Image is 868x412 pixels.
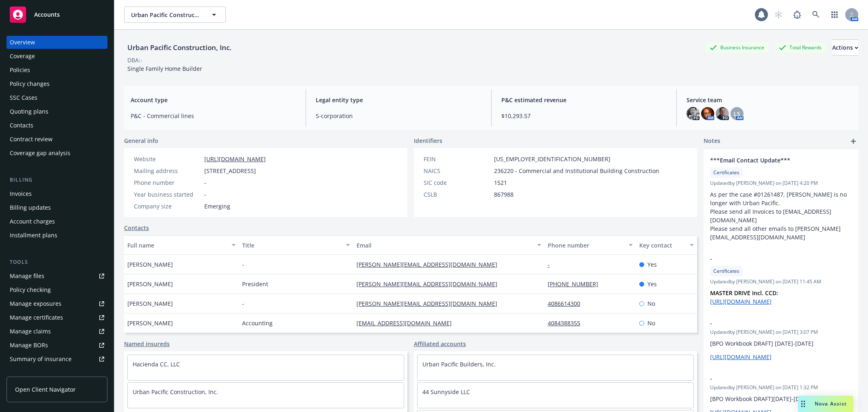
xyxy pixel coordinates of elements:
[7,50,107,63] a: Coverage
[7,283,107,296] a: Policy checking
[7,105,107,118] a: Quoting plans
[127,280,173,288] span: [PERSON_NAME]
[127,65,202,72] span: Single Family Home Builder
[316,96,481,104] span: Legal entity type
[7,325,107,338] a: Manage claims
[710,278,852,285] span: Updated by [PERSON_NAME] on [DATE] 11:45 AM
[815,400,847,407] span: Nova Assist
[7,119,107,132] a: Contacts
[647,260,657,269] span: Yes
[10,187,32,200] div: Invoices
[10,119,33,132] div: Contacts
[124,340,170,348] a: Named insureds
[424,178,491,187] div: SIC code
[242,260,244,269] span: -
[501,112,667,120] span: $10,293.57
[127,260,173,269] span: [PERSON_NAME]
[204,167,256,175] span: [STREET_ADDRESS]
[10,297,61,310] div: Manage exposures
[548,241,624,250] div: Phone number
[7,311,107,324] a: Manage certificates
[7,147,107,160] a: Coverage gap analysis
[710,180,852,187] span: Updated by [PERSON_NAME] on [DATE] 4:20 PM
[414,340,466,348] a: Affiliated accounts
[7,229,107,242] a: Installment plans
[239,235,354,255] button: Title
[124,136,158,145] span: General info
[134,155,201,163] div: Website
[127,299,173,308] span: [PERSON_NAME]
[242,280,268,288] span: President
[204,178,206,187] span: -
[124,7,226,23] button: Urban Pacific Construction, Inc.
[10,147,70,160] div: Coverage gap analysis
[798,396,808,412] div: Drag to move
[131,11,201,19] span: Urban Pacific Construction, Inc.
[133,388,218,396] a: Urban Pacific Construction, Inc.
[7,297,107,310] a: Manage exposures
[242,241,341,250] div: Title
[710,298,772,305] a: [URL][DOMAIN_NAME]
[826,7,843,23] a: Switch app
[204,190,206,199] span: -
[10,77,50,90] div: Policy changes
[7,366,107,379] a: Policy AI ingestions
[10,133,52,146] div: Contract review
[494,167,659,175] span: 236220 - Commercial and Institutional Building Construction
[10,201,51,214] div: Billing updates
[7,353,107,366] a: Summary of insurance
[242,299,244,308] span: -
[775,42,826,53] div: Total Rewards
[356,241,532,250] div: Email
[704,248,858,312] div: -CertificatesUpdatedby [PERSON_NAME] on [DATE] 11:45 AMMASTER DRIVE Incl. CCD: [URL][DOMAIN_NAME]
[7,91,107,104] a: SSC Cases
[494,190,514,199] span: 867988
[701,107,714,120] img: photo
[687,96,852,104] span: Service team
[647,280,657,288] span: Yes
[832,40,858,55] div: Actions
[710,190,852,241] p: As per the case #01261487, [PERSON_NAME] is no longer with Urban Pacific. Please send all Invoice...
[10,325,51,338] div: Manage claims
[7,36,107,49] a: Overview
[134,167,201,175] div: Mailing address
[494,155,610,163] span: [US_EMPLOYER_IDENTIFICATION_NUMBER]
[636,235,697,255] button: Key contact
[7,64,107,77] a: Policies
[134,178,201,187] div: Phone number
[15,385,76,394] span: Open Client Navigator
[706,42,768,53] div: Business Insurance
[356,319,458,327] a: [EMAIL_ADDRESS][DOMAIN_NAME]
[10,353,72,366] div: Summary of insurance
[770,7,787,23] a: Start snowing
[501,96,667,104] span: P&C estimated revenue
[704,149,858,248] div: ***Email Contact Update***CertificatesUpdatedby [PERSON_NAME] on [DATE] 4:20 PMAs per the case #0...
[242,319,273,327] span: Accounting
[10,36,35,49] div: Overview
[704,312,858,368] div: -Updatedby [PERSON_NAME] on [DATE] 3:07 PM[BPO Workbook DRAFT] [DATE]-[DATE][URL][DOMAIN_NAME]
[353,235,544,255] button: Email
[316,112,481,120] span: S-corporation
[710,329,852,336] span: Updated by [PERSON_NAME] on [DATE] 3:07 PM
[414,136,442,145] span: Identifiers
[7,258,107,266] div: Tools
[422,388,470,396] a: 44 Sunnyside LLC
[356,300,504,307] a: [PERSON_NAME][EMAIL_ADDRESS][DOMAIN_NAME]
[124,224,149,232] a: Contacts
[10,339,48,352] div: Manage BORs
[10,215,55,228] div: Account charges
[639,241,685,250] div: Key contact
[424,167,491,175] div: NAICS
[10,311,63,324] div: Manage certificates
[356,280,504,288] a: [PERSON_NAME][EMAIL_ADDRESS][DOMAIN_NAME]
[10,91,37,104] div: SSC Cases
[204,155,266,163] a: [URL][DOMAIN_NAME]
[7,215,107,228] a: Account charges
[7,187,107,200] a: Invoices
[710,339,852,348] p: [BPO Workbook DRAFT] [DATE]-[DATE]
[7,3,107,26] a: Accounts
[734,110,740,118] span: LS
[424,155,491,163] div: FEIN
[647,299,655,308] span: No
